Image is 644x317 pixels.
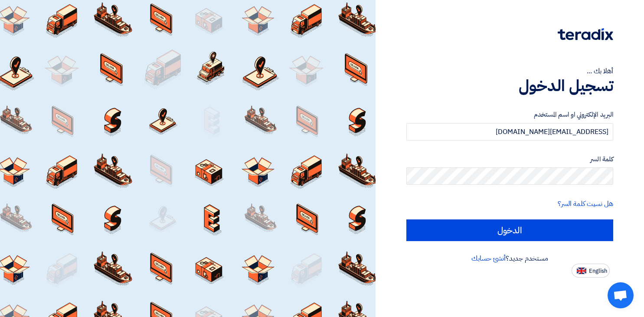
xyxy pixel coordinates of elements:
div: Open chat [608,282,634,308]
input: الدخول [406,219,613,241]
span: English [589,268,607,274]
button: English [572,264,610,278]
a: هل نسيت كلمة السر؟ [558,199,613,209]
img: en-US.png [577,268,586,274]
input: أدخل بريد العمل الإلكتروني او اسم المستخدم الخاص بك ... [406,123,613,141]
div: مستخدم جديد؟ [406,253,613,264]
img: Teradix logo [558,28,613,40]
h1: تسجيل الدخول [406,76,613,95]
label: البريد الإلكتروني او اسم المستخدم [406,110,613,120]
div: أهلا بك ... [406,66,613,76]
label: كلمة السر [406,154,613,164]
a: أنشئ حسابك [471,253,506,264]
